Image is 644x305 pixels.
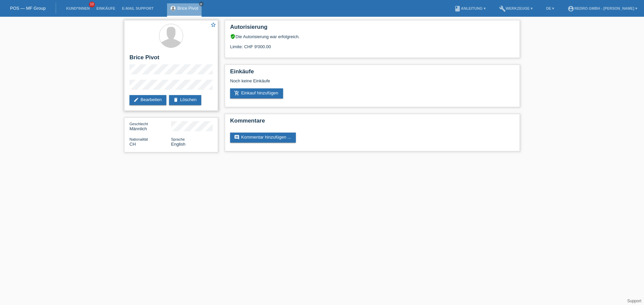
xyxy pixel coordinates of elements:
[169,95,201,105] a: deleteLöschen
[93,6,118,10] a: Einkäufe
[210,22,216,28] i: star_border
[230,68,515,78] h2: Einkäufe
[129,122,148,126] span: Geschlecht
[234,90,239,96] i: add_shopping_cart
[627,299,641,303] a: Support
[454,5,461,12] i: book
[129,137,148,141] span: Nationalität
[171,142,185,147] span: English
[230,133,296,143] a: commentKommentar hinzufügen ...
[10,6,46,11] a: POS — MF Group
[230,24,515,34] h2: Autorisierung
[129,121,171,131] div: Männlich
[199,2,204,6] a: close
[177,6,198,11] a: Brice Pivot
[499,5,506,12] i: build
[451,6,489,10] a: bookAnleitung ▾
[230,118,515,128] h2: Kommentare
[230,88,283,98] a: add_shopping_cartEinkauf hinzufügen
[129,95,166,105] a: editBearbeiten
[210,22,216,29] a: star_border
[200,2,203,6] i: close
[129,54,213,64] h2: Brice Pivot
[230,39,515,49] div: Limite: CHF 9'000.00
[133,97,139,102] i: edit
[89,2,95,7] span: 10
[129,142,136,147] span: Schweiz
[568,5,574,12] i: account_circle
[173,97,178,102] i: delete
[230,34,515,39] div: Die Autorisierung war erfolgreich.
[171,137,185,141] span: Sprache
[119,6,157,10] a: E-Mail Support
[230,78,515,88] div: Noch keine Einkäufe
[496,6,536,10] a: buildWerkzeuge ▾
[564,6,641,10] a: account_circleRedro GmbH - [PERSON_NAME] ▾
[63,6,93,10] a: Kund*innen
[234,135,239,140] i: comment
[543,6,557,10] a: DE ▾
[230,34,235,39] i: verified_user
